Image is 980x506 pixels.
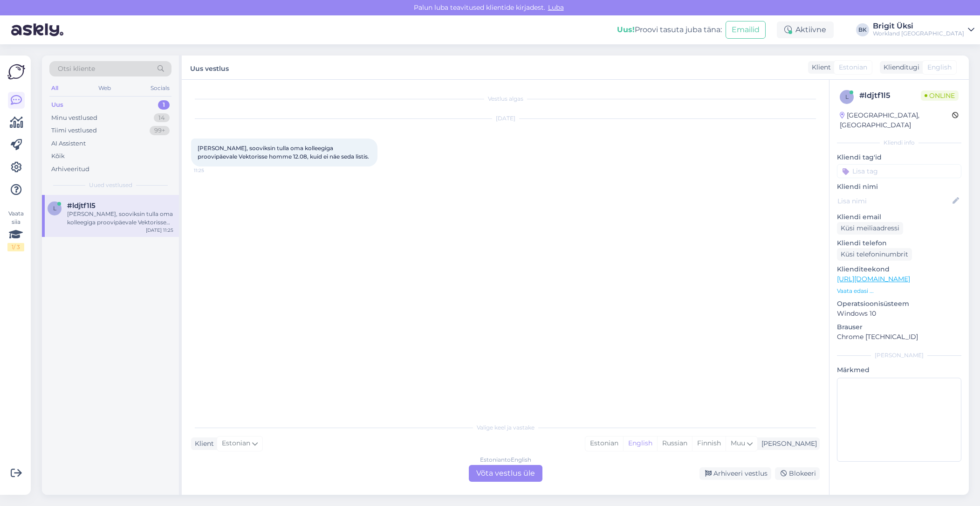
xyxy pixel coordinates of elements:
[837,182,961,192] p: Kliendi nimi
[837,365,961,375] p: Märkmed
[585,437,623,451] div: Estonian
[837,196,951,206] input: Lisa nimi
[191,114,820,123] div: [DATE]
[480,456,531,464] div: Estonian to English
[808,62,831,72] div: Klient
[856,23,869,36] div: BK
[194,167,229,174] span: 11:25
[845,93,849,100] span: l
[837,248,912,261] div: Küsi telefoninumbrit
[222,438,250,449] span: Estonian
[731,439,745,447] span: Muu
[837,222,903,235] div: Küsi meiliaadressi
[7,243,24,251] div: 1 / 3
[623,437,657,451] div: English
[837,287,961,295] p: Vaata edasi ...
[692,437,726,451] div: Finnish
[873,22,974,37] a: Brigit ÜksiWorkland [GEOGRAPHIC_DATA]
[469,465,542,482] div: Võta vestlus üle
[198,145,369,160] span: [PERSON_NAME], sooviksin tulla oma kolleegiga proovipäevale Vektorisse homme 12.08, kuid ei näe s...
[837,275,910,283] a: [URL][DOMAIN_NAME]
[837,332,961,342] p: Chrome [TECHNICAL_ID]
[7,63,25,81] img: Askly Logo
[190,61,229,74] label: Uus vestlus
[837,152,961,162] p: Kliendi tag'id
[158,100,170,110] div: 1
[545,3,567,12] span: Luba
[67,210,173,227] div: [PERSON_NAME], sooviksin tulla oma kolleegiga proovipäevale Vektorisse homme 12.08, kuid ei näe s...
[837,238,961,248] p: Kliendi telefon
[859,90,921,101] div: # ldjtf1l5
[775,467,820,480] div: Blokeeri
[51,113,97,123] div: Minu vestlused
[837,351,961,360] div: [PERSON_NAME]
[49,82,60,94] div: All
[67,201,96,210] span: #ldjtf1l5
[51,100,63,110] div: Uus
[191,95,820,103] div: Vestlus algas
[51,152,65,161] div: Kõik
[154,113,170,123] div: 14
[873,30,964,37] div: Workland [GEOGRAPHIC_DATA]
[839,62,867,72] span: Estonian
[873,22,964,30] div: Brigit Üksi
[837,139,961,147] div: Kliendi info
[89,181,132,189] span: Uued vestlused
[58,64,95,74] span: Otsi kliente
[837,164,961,178] input: Lisa tag
[657,437,692,451] div: Russian
[617,24,722,35] div: Proovi tasuta juba täna:
[837,299,961,309] p: Operatsioonisüsteem
[758,439,817,449] div: [PERSON_NAME]
[617,25,635,34] b: Uus!
[7,209,24,251] div: Vaata siia
[191,439,214,449] div: Klient
[51,139,86,148] div: AI Assistent
[726,21,766,39] button: Emailid
[51,165,89,174] div: Arhiveeritud
[837,212,961,222] p: Kliendi email
[96,82,113,94] div: Web
[699,467,771,480] div: Arhiveeri vestlus
[150,126,170,135] div: 99+
[146,227,173,234] div: [DATE] 11:25
[53,205,56,212] span: l
[149,82,171,94] div: Socials
[840,111,952,130] div: [GEOGRAPHIC_DATA], [GEOGRAPHIC_DATA]
[880,62,919,72] div: Klienditugi
[921,90,959,101] span: Online
[191,423,820,432] div: Valige keel ja vastake
[777,21,834,38] div: Aktiivne
[51,126,97,135] div: Tiimi vestlused
[837,309,961,319] p: Windows 10
[837,264,961,274] p: Klienditeekond
[837,322,961,332] p: Brauser
[927,62,952,72] span: English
